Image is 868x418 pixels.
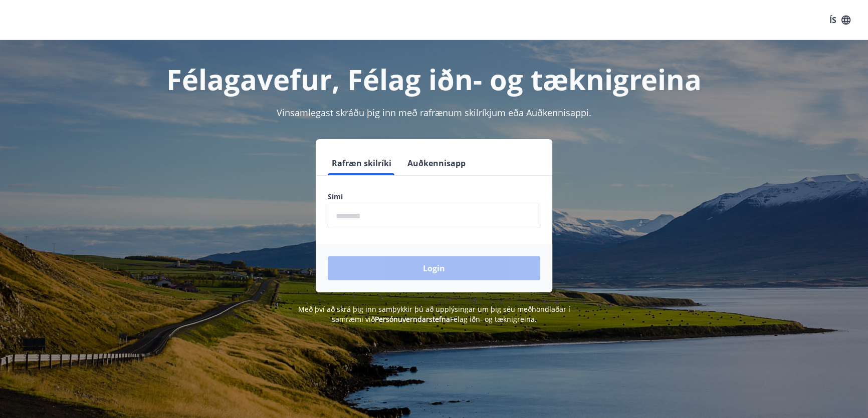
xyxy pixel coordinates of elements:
[328,151,395,175] button: Rafræn skilríki
[824,11,856,29] button: ÍS
[298,304,570,324] span: Með því að skrá þig inn samþykkir þú að upplýsingar um þig séu meðhöndlaðar í samræmi við Félag i...
[375,314,450,324] a: Persónuverndarstefna
[328,192,540,202] label: Sími
[277,107,591,119] span: Vinsamlegast skráðu þig inn með rafrænum skilríkjum eða Auðkennisappi.
[403,151,470,175] button: Auðkennisapp
[85,60,783,98] h1: Félagavefur, Félag iðn- og tæknigreina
